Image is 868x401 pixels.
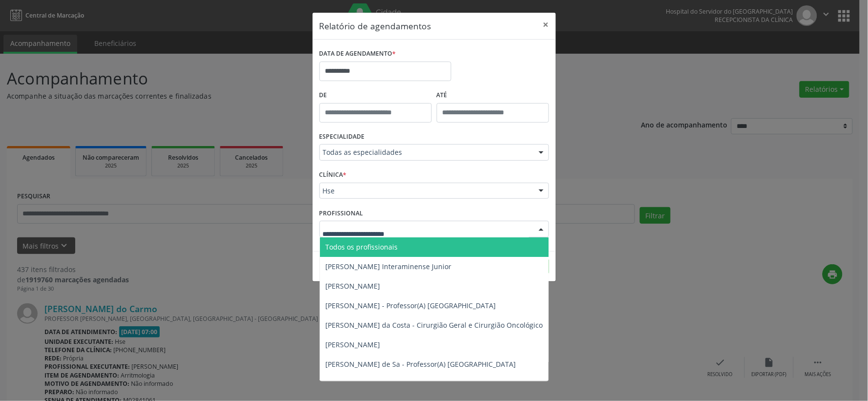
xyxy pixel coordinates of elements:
[326,301,496,310] span: [PERSON_NAME] - Professor(A) [GEOGRAPHIC_DATA]
[323,186,529,196] span: Hse
[323,148,529,157] span: Todas as especialidades
[319,46,396,62] label: DATA DE AGENDAMENTO
[326,379,381,388] span: [PERSON_NAME]
[319,168,347,183] label: CLÍNICA
[326,359,516,369] span: [PERSON_NAME] de Sa - Professor(A) [GEOGRAPHIC_DATA]
[437,88,549,103] label: ATÉ
[319,88,432,103] label: De
[326,242,398,252] span: Todos os profissionais
[326,262,452,271] span: [PERSON_NAME] Interaminense Junior
[536,13,556,37] button: Close
[319,129,365,145] label: ESPECIALIDADE
[319,206,363,221] label: PROFISSIONAL
[326,281,381,291] span: [PERSON_NAME]
[319,20,431,32] h5: Relatório de agendamentos
[326,320,543,330] span: [PERSON_NAME] da Costa - Cirurgião Geral e Cirurgião Oncológico
[326,340,381,349] span: [PERSON_NAME]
